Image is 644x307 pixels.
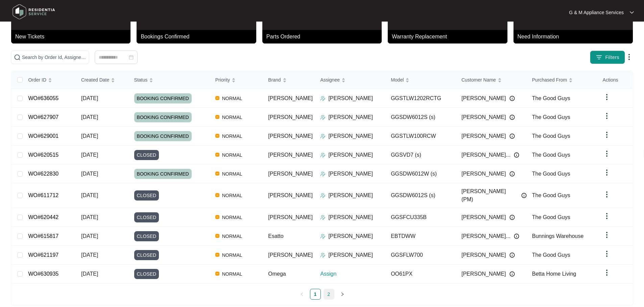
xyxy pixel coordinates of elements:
img: filter icon [596,54,602,61]
th: Model [385,71,456,89]
img: dropdown arrow [630,11,634,14]
img: dropdown arrow [603,131,611,139]
p: Assign [320,270,385,278]
img: Vercel Logo [215,96,219,100]
p: [PERSON_NAME] [328,170,373,178]
img: Assigner Icon [320,115,326,120]
a: WO#620442 [28,214,58,220]
span: CLOSED [134,269,159,279]
span: [DATE] [81,192,98,198]
button: left [296,289,307,300]
p: [PERSON_NAME] [328,113,373,121]
p: Warranty Replacement [392,33,507,41]
img: dropdown arrow [603,190,611,198]
span: Purchased From [532,76,567,84]
td: GGSDW6012W (s) [385,164,456,183]
span: [PERSON_NAME] [461,213,506,221]
p: [PERSON_NAME] [328,213,373,221]
span: [PERSON_NAME]... [461,232,510,240]
span: CLOSED [134,190,159,201]
span: [DATE] [81,214,98,220]
p: [PERSON_NAME] [328,132,373,140]
img: Vercel Logo [215,115,219,119]
img: Assigner Icon [320,252,326,258]
a: WO#620515 [28,152,58,158]
th: Actions [597,71,633,89]
th: Priority [210,71,263,89]
img: Vercel Logo [215,234,219,238]
a: WO#636055 [28,95,58,101]
a: WO#622830 [28,171,58,177]
img: dropdown arrow [603,150,611,158]
td: GGSFCU335B [385,208,456,227]
td: OO61PX [385,265,456,283]
span: The Good Guys [532,171,570,177]
span: NORMAL [219,232,245,240]
span: [PERSON_NAME] [268,171,313,177]
span: [DATE] [81,133,98,139]
span: NORMAL [219,191,245,199]
span: [PERSON_NAME] [461,251,506,259]
img: Info icon [509,115,515,120]
span: [PERSON_NAME] [461,270,506,278]
th: Brand [263,71,315,89]
p: Need Information [518,33,633,41]
img: Assigner Icon [320,215,326,220]
span: [PERSON_NAME] [268,214,313,220]
span: left [300,292,304,296]
img: Info icon [521,193,527,198]
input: Search by Order Id, Assignee Name, Customer Name, Brand and Model [22,54,86,61]
span: Esatto [268,233,283,239]
button: right [337,289,348,300]
span: Priority [215,76,230,84]
img: Info icon [509,215,515,220]
li: 2 [324,289,334,300]
span: Filters [605,54,619,61]
img: dropdown arrow [603,212,611,220]
a: WO#621197 [28,252,58,258]
td: GGSVD7 (s) [385,146,456,164]
img: Info icon [514,234,519,239]
a: WO#615817 [28,233,58,239]
img: Assigner Icon [320,193,326,198]
p: [PERSON_NAME] [328,232,373,240]
span: The Good Guys [532,192,570,198]
span: Brand [268,76,281,84]
p: [PERSON_NAME] [328,151,373,159]
img: Assigner Icon [320,234,326,239]
span: [DATE] [81,152,98,158]
th: Order ID [23,71,76,89]
span: NORMAL [219,132,245,140]
td: EBTDWW [385,227,456,246]
a: 2 [324,289,334,299]
img: Info icon [509,171,515,177]
span: [PERSON_NAME] [461,113,506,121]
span: The Good Guys [532,252,570,258]
span: Bunnings Warehouse [532,233,583,239]
a: WO#630935 [28,271,58,277]
img: Info icon [514,152,519,158]
span: Assignee [320,76,340,84]
span: [PERSON_NAME] [268,114,313,120]
img: Vercel Logo [215,272,219,276]
img: dropdown arrow [603,250,611,258]
th: Status [129,71,210,89]
img: Vercel Logo [215,134,219,138]
span: [PERSON_NAME] [461,132,506,140]
span: The Good Guys [532,114,570,120]
img: Vercel Logo [215,153,219,157]
td: GGSTLW1202RCTG [385,89,456,108]
span: Omega [268,271,286,277]
span: Status [134,76,148,84]
td: GGSTLW100RCW [385,127,456,146]
img: residentia service logo [10,2,57,22]
span: [DATE] [81,233,98,239]
a: 1 [310,289,320,299]
span: [PERSON_NAME] [268,192,313,198]
span: Created Date [81,76,109,84]
span: NORMAL [219,251,245,259]
img: Info icon [509,133,515,139]
span: [PERSON_NAME] [268,252,313,258]
span: [DATE] [81,114,98,120]
span: NORMAL [219,151,245,159]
